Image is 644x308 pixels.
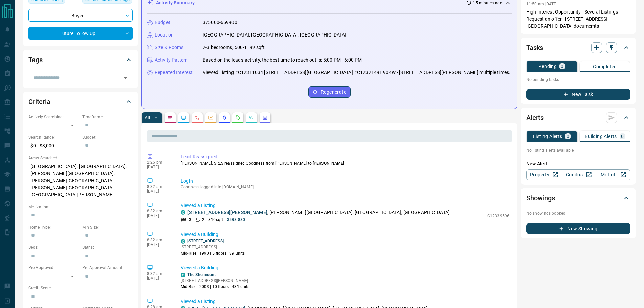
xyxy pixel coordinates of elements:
a: [STREET_ADDRESS][PERSON_NAME] [187,210,267,215]
p: [PERSON_NAME], SRES reassigned Goodness from [PERSON_NAME] to [181,160,509,166]
p: New Alert: [526,160,630,167]
svg: Lead Browsing Activity [181,115,186,120]
button: New Showing [526,223,630,234]
p: Location [155,31,174,39]
p: 2-3 bedrooms, 500-1199 sqft [203,44,265,51]
svg: Requests [235,115,241,120]
p: Viewed a Building [181,231,509,238]
h2: Tasks [526,42,543,53]
a: [STREET_ADDRESS] [187,239,224,243]
p: No showings booked [526,210,630,216]
p: Motivation: [28,204,133,210]
a: Property [526,169,561,180]
p: $0 - $3,000 [28,140,79,151]
p: Home Type: [28,224,79,230]
p: Completed [593,64,617,69]
svg: Listing Alerts [222,115,227,120]
p: 8:32 am [147,209,171,213]
p: Baths: [82,244,133,251]
a: The Shermount [187,272,216,277]
div: Future Follow Up [28,27,133,40]
h2: Criteria [28,96,50,107]
p: Repeated Interest [155,69,193,76]
p: No pending tasks [526,75,630,85]
p: [DATE] [147,189,171,194]
p: 0 [561,64,563,69]
p: Areas Searched: [28,155,133,161]
p: Viewed Listing #C12311034 [STREET_ADDRESS][GEOGRAPHIC_DATA] #C12321491 904W - [STREET_ADDRESS][PE... [203,69,510,76]
p: Search Range: [28,134,79,140]
p: 810 sqft [208,217,223,223]
p: 8:32 am [147,238,171,242]
p: Login [181,177,509,185]
p: All [145,115,150,120]
p: 8:32 am [147,271,171,276]
p: [DATE] [147,213,171,218]
p: 2:26 pm [147,160,171,165]
div: Tasks [526,40,630,56]
p: [STREET_ADDRESS] [181,244,245,250]
p: Min Size: [82,224,133,230]
p: Listing Alerts [533,134,562,139]
svg: Opportunities [249,115,254,120]
p: Budget [155,19,170,26]
p: 11:50 am [DATE] [526,2,557,6]
svg: Agent Actions [262,115,268,120]
p: Pending [538,64,557,69]
p: Lead Reassigned [181,153,509,160]
p: Activity Pattern [155,56,188,64]
p: [DATE] [147,165,171,169]
h2: Showings [526,193,555,204]
p: 3 [189,217,191,223]
p: , [PERSON_NAME][GEOGRAPHIC_DATA], [GEOGRAPHIC_DATA], [GEOGRAPHIC_DATA] [187,209,450,216]
button: Regenerate [308,86,351,98]
p: Viewed a Building [181,264,509,271]
button: Open [121,73,130,83]
div: condos.ca [181,273,185,277]
p: Pre-Approved: [28,265,79,271]
p: [GEOGRAPHIC_DATA], [GEOGRAPHIC_DATA], [PERSON_NAME][GEOGRAPHIC_DATA], [PERSON_NAME][GEOGRAPHIC_DA... [28,161,133,200]
p: [STREET_ADDRESS][PERSON_NAME] [181,278,249,284]
p: Building Alerts [585,134,617,139]
a: Condos [561,169,596,180]
p: 0 [567,134,569,139]
div: Criteria [28,94,133,110]
p: Goodness logged into [DOMAIN_NAME] [181,185,509,189]
h2: Alerts [526,112,544,123]
p: $598,880 [227,217,245,223]
p: 375000-659900 [203,19,237,26]
p: 0 [621,134,624,139]
a: Mr.Loft [596,169,630,180]
p: Viewed a Listing [181,298,509,305]
div: Alerts [526,110,630,126]
p: No listing alerts available [526,147,630,153]
p: Size & Rooms [155,44,184,51]
p: C12339596 [487,213,509,219]
svg: Emails [208,115,214,120]
p: Mid-Rise | 1990 | 5 floors | 39 units [181,250,245,256]
h2: Tags [28,54,42,65]
p: [DATE] [147,242,171,247]
p: Credit Score: [28,285,133,291]
span: [PERSON_NAME] [313,161,344,166]
p: Timeframe: [82,114,133,120]
p: [DATE] [147,276,171,281]
div: condos.ca [181,210,185,215]
p: 2 [202,217,204,223]
p: Actively Searching: [28,114,79,120]
p: Budget: [82,134,133,140]
p: [GEOGRAPHIC_DATA], [GEOGRAPHIC_DATA], [GEOGRAPHIC_DATA] [203,31,346,39]
p: High Interest Opportunity - Several Listings Request an offer - [STREET_ADDRESS][GEOGRAPHIC_DATA]... [526,8,630,30]
p: 8:32 am [147,184,171,189]
p: Based on the lead's activity, the best time to reach out is: 5:00 PM - 6:00 PM [203,56,362,64]
div: condos.ca [181,239,185,244]
div: Buyer [28,9,133,22]
svg: Notes [168,115,173,120]
button: New Task [526,89,630,100]
p: Viewed a Listing [181,202,509,209]
svg: Calls [195,115,200,120]
p: Pre-Approval Amount: [82,265,133,271]
div: Showings [526,190,630,206]
p: Mid-Rise | 2003 | 10 floors | 431 units [181,284,249,290]
p: Beds: [28,244,79,251]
